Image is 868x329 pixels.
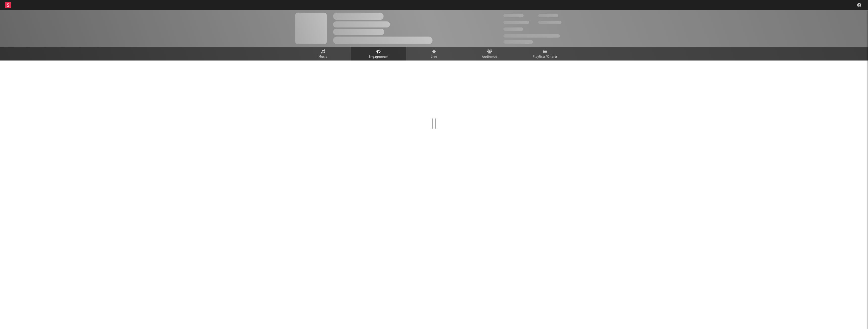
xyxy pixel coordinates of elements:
a: Playlists/Charts [517,47,573,61]
span: Engagement [368,54,389,60]
span: 100,000 [538,14,558,17]
span: 300,000 [503,14,524,17]
span: Playlists/Charts [533,54,558,60]
span: 1,000,000 [538,21,561,24]
span: Audience [482,54,497,60]
span: 50,000,000 Monthly Listeners [503,34,560,38]
span: Music [318,54,328,60]
a: Music [295,47,351,61]
a: Live [406,47,462,61]
span: Live [431,54,437,60]
span: 100,000 [503,27,523,31]
span: 50,000,000 [503,21,529,24]
span: Jump Score: 85.0 [503,40,533,44]
a: Audience [462,47,517,61]
a: Engagement [351,47,406,61]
